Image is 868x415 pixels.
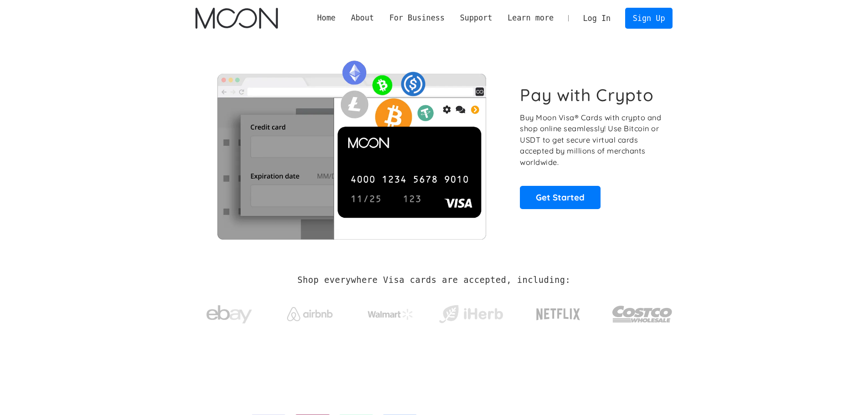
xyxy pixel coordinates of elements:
a: Walmart [356,300,424,324]
div: Support [460,12,492,24]
img: ebay [206,300,252,329]
p: Buy Moon Visa® Cards with crypto and shop online seamlessly! Use Bitcoin or USDT to get secure vi... [520,112,663,168]
img: Moon Logo [195,8,278,29]
div: Learn more [508,12,554,24]
img: Moon Cards let you spend your crypto anywhere Visa is accepted. [195,54,508,239]
img: Airbnb [287,307,333,321]
div: Learn more [500,12,561,24]
h1: Pay with Crypto [520,85,654,105]
a: Get Started [520,186,601,209]
img: iHerb [437,302,505,326]
div: Support [452,12,500,24]
a: Log In [575,8,618,28]
a: Costco [612,288,673,336]
img: Walmart [368,309,413,320]
a: iHerb [437,293,505,331]
div: For Business [382,12,452,24]
img: Costco [612,297,673,331]
img: Netflix [535,303,581,326]
h2: Shop everywhere Visa cards are accepted, including: [298,275,570,285]
a: Airbnb [276,298,344,326]
a: Home [309,12,343,24]
div: About [351,12,374,24]
div: About [343,12,381,24]
a: Sign Up [625,8,673,28]
a: ebay [195,291,263,333]
div: For Business [389,12,444,24]
a: home [195,8,278,29]
a: Netflix [518,294,599,330]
